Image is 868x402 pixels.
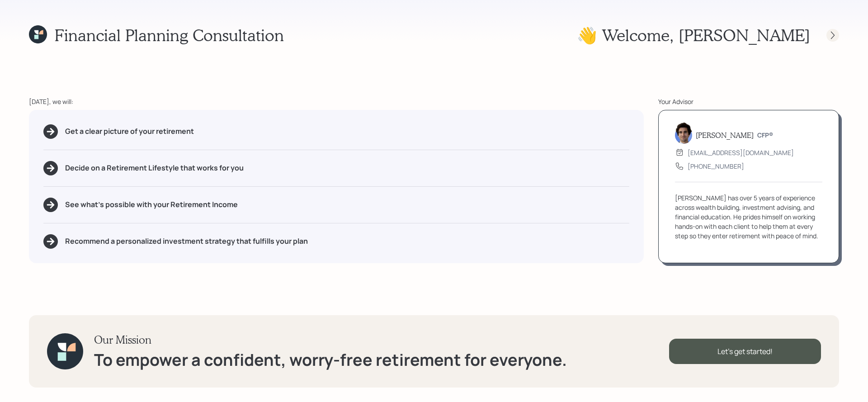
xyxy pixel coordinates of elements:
img: harrison-schaefer-headshot-2.png [675,122,692,144]
h5: See what's possible with your Retirement Income [65,200,238,209]
h5: Decide on a Retirement Lifestyle that works for you [65,164,244,172]
div: [PHONE_NUMBER] [688,161,744,171]
h3: Our Mission [94,333,567,346]
h5: Recommend a personalized investment strategy that fulfills your plan [65,237,308,246]
div: Your Advisor [658,97,839,106]
div: [EMAIL_ADDRESS][DOMAIN_NAME] [688,148,794,157]
h1: To empower a confident, worry-free retirement for everyone. [94,350,567,369]
h6: CFP® [757,132,773,139]
div: [PERSON_NAME] has over 5 years of experience across wealth building, investment advising, and fin... [675,193,822,241]
div: Let's get started! [669,339,821,364]
h5: [PERSON_NAME] [696,131,754,139]
div: [DATE], we will: [29,97,644,106]
h1: Financial Planning Consultation [54,25,284,45]
h1: 👋 Welcome , [PERSON_NAME] [577,25,810,45]
h5: Get a clear picture of your retirement [65,127,194,136]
